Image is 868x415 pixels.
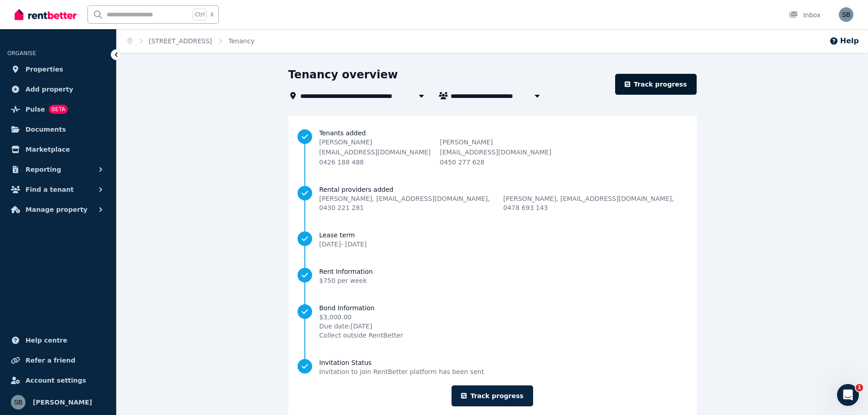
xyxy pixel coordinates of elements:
a: Properties [7,60,109,78]
span: $750 per week [319,277,367,284]
nav: Progress [298,128,688,376]
span: $3,000.00 [319,313,403,322]
span: Add property [26,84,73,95]
a: [STREET_ADDRESS] [149,37,212,45]
a: Rent Information$750 per week [298,267,688,285]
span: Manage property [26,204,87,215]
nav: Breadcrumb [117,29,265,53]
span: Bond Information [319,303,403,313]
span: Rent Information [319,267,373,276]
button: Find a tenant [7,180,109,199]
span: Marketplace [26,144,70,155]
span: [PERSON_NAME] [33,397,92,408]
span: [DATE] - [DATE] [319,241,367,248]
span: Help centre [26,335,67,346]
a: Account settings [7,371,109,389]
a: Help centre [7,331,109,349]
button: Reporting [7,160,109,179]
span: 0450 277 628 [440,159,484,166]
span: Invitation to join RentBetter platform has been sent [319,367,484,376]
a: PulseBETA [7,100,109,118]
iframe: Intercom live chat [837,384,859,406]
a: Invitation StatusInvitation to join RentBetter platform has been sent [298,358,688,376]
span: 1 [856,384,863,391]
span: Invitation Status [319,358,484,367]
span: Documents [26,124,66,135]
span: Properties [26,64,63,75]
span: Account settings [26,375,86,386]
span: Collect outside RentBetter [319,331,403,340]
span: Due date: [DATE] [319,322,403,331]
p: [EMAIL_ADDRESS][DOMAIN_NAME] [440,148,551,157]
span: Tenants added [319,128,672,138]
a: Track progress [452,385,533,406]
span: Pulse [26,104,45,115]
span: Ctrl [193,9,207,20]
img: Sam Berrell [839,7,853,22]
a: Rental providers added[PERSON_NAME], [EMAIL_ADDRESS][DOMAIN_NAME], 0430 221 281[PERSON_NAME], [EM... [298,185,688,212]
span: Lease term [319,231,367,240]
span: 0426 188 488 [319,159,364,166]
span: [PERSON_NAME] , [EMAIL_ADDRESS][DOMAIN_NAME] , 0430 221 281 [319,194,503,212]
button: Manage property [7,200,109,219]
img: RentBetter [15,8,77,21]
span: Rental providers added [319,185,688,194]
p: [PERSON_NAME] [319,138,431,147]
a: Documents [7,120,109,138]
span: Find a tenant [26,184,74,195]
a: Refer a friend [7,351,109,369]
a: Lease term[DATE]- [DATE] [298,231,688,249]
span: BETA [49,105,68,114]
span: Reporting [26,164,61,175]
p: [EMAIL_ADDRESS][DOMAIN_NAME] [319,148,431,157]
button: Help [829,36,859,46]
span: k [211,11,214,18]
span: [PERSON_NAME] , [EMAIL_ADDRESS][DOMAIN_NAME] , 0478 693 143 [503,194,688,212]
span: Refer a friend [26,355,75,366]
p: [PERSON_NAME] [440,138,551,147]
a: Tenants added[PERSON_NAME][EMAIL_ADDRESS][DOMAIN_NAME]0426 188 488[PERSON_NAME][EMAIL_ADDRESS][DO... [298,128,688,167]
a: Bond Information$3,000.00Due date:[DATE]Collect outside RentBetter [298,303,688,340]
h1: Tenancy overview [288,67,398,82]
div: Inbox [789,10,821,20]
a: Marketplace [7,140,109,159]
a: Track progress [615,74,697,95]
span: ORGANISE [7,50,36,56]
span: Tenancy [228,36,254,46]
img: Sam Berrell [11,395,26,410]
a: Add property [7,80,109,98]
